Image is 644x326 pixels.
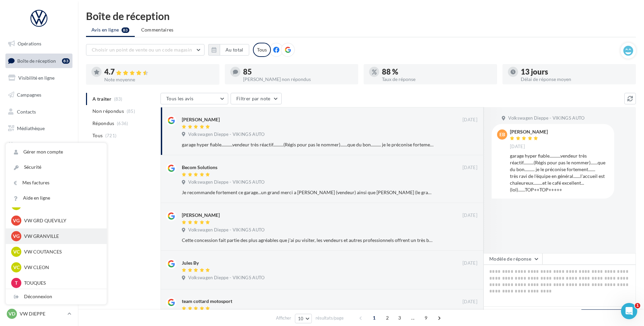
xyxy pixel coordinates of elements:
[92,132,103,139] span: Tous
[24,248,99,255] p: VW COUTANCES
[24,217,99,224] p: VW GRD QUEVILLY
[182,260,199,266] div: Jules By
[24,264,99,271] p: VW CLEON
[463,260,477,266] span: [DATE]
[382,68,492,76] div: 88 %
[407,312,418,323] span: ...
[220,44,249,56] button: Au total
[4,105,74,119] a: Contacts
[5,307,72,320] a: VD VW DIEPPE
[508,115,584,121] span: Volkswagen Dieppe - VIKINGS AUTO
[208,44,249,56] button: Au total
[24,280,99,286] p: TOUQUES
[298,316,304,321] span: 10
[92,120,114,127] span: Répondus
[160,93,228,104] button: Tous les avis
[182,212,220,219] div: [PERSON_NAME]
[13,264,20,271] span: VC
[510,129,548,134] div: [PERSON_NAME]
[24,233,99,240] p: VW GRANVILLE
[182,141,433,148] div: garage hyper fiable...........vendeur très réactif..........(Régis pour pas le nommer).......que ...
[86,44,205,56] button: Choisir un point de vente ou un code magasin
[13,217,20,224] span: VG
[276,315,291,321] span: Afficher
[8,310,15,317] span: VD
[635,303,640,308] span: 1
[369,312,380,323] span: 1
[166,96,194,101] span: Tous les avis
[105,133,117,138] span: (721)
[484,253,542,265] button: Modèle de réponse
[421,312,431,323] span: 9
[4,121,74,136] a: Médiathèque
[182,164,217,171] div: Becom Solutions
[141,26,174,33] span: Commentaires
[510,144,525,150] span: [DATE]
[18,41,41,46] span: Opérations
[6,190,107,206] a: Aide en ligne
[6,175,107,190] a: Mes factures
[4,88,74,102] a: Campagnes
[15,280,18,286] span: T
[92,108,124,115] span: Non répondus
[117,121,128,126] span: (636)
[188,179,264,185] span: Volkswagen Dieppe - VIKINGS AUTO
[92,47,192,53] span: Choisir un point de vente ou un code magasin
[6,289,107,304] div: Déconnexion
[4,155,74,175] a: PLV et print personnalisable
[20,310,65,317] p: VW DIEPPE
[4,54,74,68] a: Boîte de réception83
[6,160,107,175] a: Sécurité
[188,131,264,138] span: Volkswagen Dieppe - VIKINGS AUTO
[243,77,353,82] div: [PERSON_NAME] non répondus
[243,68,353,76] div: 85
[4,138,74,152] a: Calendrier
[17,142,40,148] span: Calendrier
[463,299,477,305] span: [DATE]
[127,108,135,114] span: (85)
[18,75,55,81] span: Visibilité en ligne
[316,315,344,321] span: résultats/page
[382,77,492,82] div: Taux de réponse
[104,77,214,82] div: Note moyenne
[17,125,45,131] span: Médiathèque
[621,303,637,319] iframe: Intercom live chat
[253,43,271,57] div: Tous
[182,116,220,123] div: [PERSON_NAME]
[17,108,36,114] span: Contacts
[182,237,433,244] div: Cette concession fait partie des plus agréables que j'ai pu visiter, les vendeurs et autres profe...
[463,212,477,219] span: [DATE]
[62,58,70,64] div: 83
[6,144,107,160] a: Gérer mon compte
[394,312,405,323] span: 3
[4,71,74,85] a: Visibilité en ligne
[188,275,264,281] span: Volkswagen Dieppe - VIKINGS AUTO
[463,117,477,123] span: [DATE]
[13,248,20,255] span: VC
[4,178,74,198] a: Campagnes DataOnDemand
[521,68,630,76] div: 13 jours
[295,314,312,323] button: 10
[521,77,630,82] div: Délai de réponse moyen
[182,189,433,196] div: Je recommande fortement ce garage...un grand merci a [PERSON_NAME] (vendeur) ainsi que [PERSON_NA...
[188,227,264,233] span: Volkswagen Dieppe - VIKINGS AUTO
[499,131,505,138] span: EB
[382,312,393,323] span: 2
[231,93,282,104] button: Filtrer par note
[510,152,609,193] div: garage hyper fiable...........vendeur très réactif..........(Régis pour pas le nommer).......que ...
[104,68,214,76] div: 4.7
[182,298,232,305] div: team cottard motosport
[13,233,20,240] span: VG
[86,11,636,21] div: Boîte de réception
[463,165,477,171] span: [DATE]
[4,37,74,51] a: Opérations
[17,92,41,98] span: Campagnes
[17,58,56,63] span: Boîte de réception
